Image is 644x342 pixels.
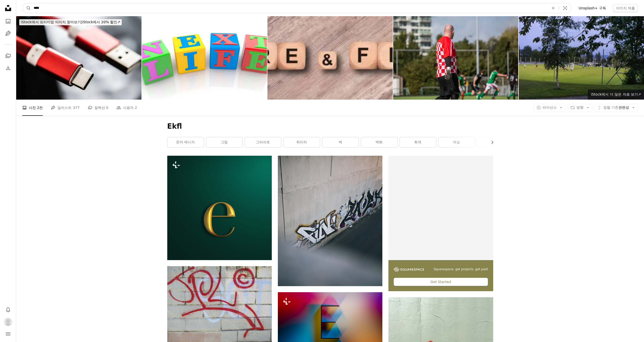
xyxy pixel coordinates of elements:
img: 스마트폰용 USB 커넥터 ksljf ekfl;wq h hnjdfkwqhfdj hjfkl;wqhfdjk d sfhjksh hjfdk fdsaf fds fdafds afew [16,16,141,100]
span: 0 [106,105,108,110]
img: 축구 경기 중 레드 헤드 성인 남자 골키퍼 [393,16,518,100]
button: 이미지 제출 [613,4,638,12]
img: 녹색 바탕에 금색 문자 E [167,156,272,260]
a: 다운로드 내역 [3,63,13,73]
button: 시각적 검색 [559,3,571,13]
a: 검은 파란색과 흰색 낙서 [278,219,382,223]
button: 방향 [568,104,592,112]
span: iStock에서 20% 할인 ↗ [21,20,120,24]
span: 정렬 기준 [603,105,618,109]
span: iStock에서 프리미엄 이미지 찾아보기 | [21,20,82,24]
button: 라이선스 [534,104,566,112]
img: file-1747939142011-51e5cc87e3c9 [394,267,424,272]
h1: Ekfl [167,122,493,131]
img: 다음 라이프 컨셉의 다채로운 큐브 [142,16,267,100]
a: 일러스트 [3,28,13,38]
span: 관련성 [603,105,629,110]
a: iStock에서 더 많은 자료 보기↗ [588,89,644,100]
a: 회색 [400,137,436,147]
a: 사진 [3,16,13,26]
a: 예술 [439,137,475,147]
a: 알파벳 [477,137,513,147]
a: 문자 메시지 [168,137,204,147]
a: Squarespace: get projects, get paidGet Started [388,156,493,291]
button: 정렬 기준관련성 [594,104,638,112]
button: 메뉴 [3,329,13,339]
a: 벽화 [361,137,397,147]
a: 취리히 [284,137,320,147]
div: Get Started [394,278,488,286]
span: iStock에서 더 많은 자료 보기 ↗ [591,92,641,96]
button: 프로필 [3,317,13,327]
button: Unsplash 검색 [23,3,31,13]
img: 필드에 아마추어 축구 축구 훈련 profi 저녁 [519,16,644,100]
a: 컬렉션 0 [88,100,108,116]
button: 목록을 오른쪽으로 스크롤 [488,137,493,147]
a: iStock에서 프리미엄 이미지 찾아보기|iStock에서 20% 할인↗ [16,16,125,28]
a: 컬렉션 [3,51,13,61]
button: 삭제 [548,3,559,13]
a: 홈 — Unsplash [3,3,13,14]
a: Unsplash+ 구독 [575,4,609,12]
img: 검은 파란색과 흰색 낙서 [278,156,382,286]
button: 알림 [3,305,13,315]
span: 라이선스 [543,105,557,109]
span: 방향 [576,105,584,109]
form: 사이트 전체에서 이미지 찾기 [22,3,571,13]
span: 2 [135,105,137,110]
a: 사용자 2 [116,100,137,116]
a: 흰 벽에 빨간색과 흰색 낙서 [167,303,272,308]
span: Squarespace: get projects, get paid [434,267,488,271]
a: 배경 패턴 [278,320,382,324]
a: 그라피토 [245,137,281,147]
a: 그림 [206,137,242,147]
img: 사용자 승혁 양의 아바타 [4,318,12,326]
img: 나무 큐브에 기록 된 고용 및 화재 [267,16,393,100]
a: 녹색 바탕에 금색 문자 E [167,206,272,210]
a: 일러스트 377 [51,100,79,116]
a: 벽 [322,137,359,147]
span: 377 [73,105,80,110]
